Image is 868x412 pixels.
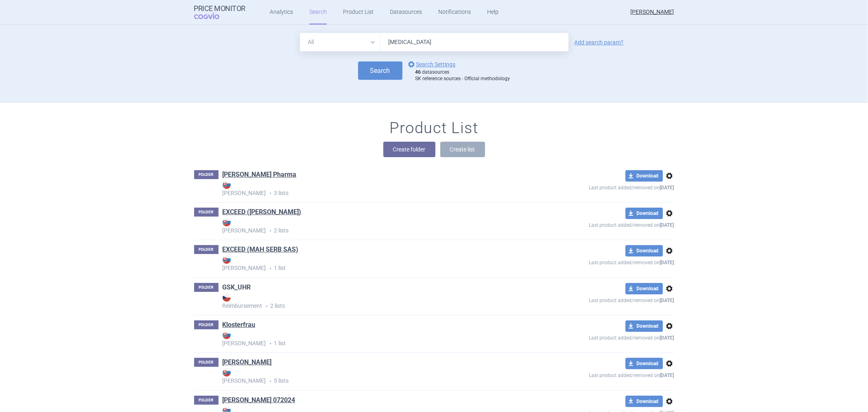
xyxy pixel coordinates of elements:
p: Last product added/removed on [530,182,674,192]
p: FOLDER [194,358,219,367]
a: EXCEED (MAH SERB SAS) [223,245,299,254]
button: Search [358,61,402,80]
strong: 46 [415,69,421,75]
img: CZ [223,294,231,302]
i: • [266,189,274,197]
p: Last product added/removed on [530,294,674,305]
p: FOLDER [194,283,219,292]
a: [PERSON_NAME] Pharma [223,170,297,179]
p: Last product added/removed on [530,219,674,229]
strong: [PERSON_NAME] [223,218,530,234]
button: Download [625,283,663,294]
strong: [PERSON_NAME] [223,256,530,271]
strong: [DATE] [660,260,674,265]
p: 5 lists [223,368,530,385]
h1: EXCEED (MAH Hansa) [223,208,302,218]
strong: [DATE] [660,298,674,303]
h1: Klosterfrau [223,320,256,331]
strong: [PERSON_NAME] [223,331,530,346]
p: FOLDER [194,396,219,405]
span: COGVIO [194,13,231,19]
p: Last product added/removed on [530,256,674,267]
p: Last product added/removed on [530,369,674,379]
p: 1 list [223,331,530,348]
i: • [266,265,274,273]
a: [PERSON_NAME] [223,358,272,367]
a: EXCEED ([PERSON_NAME]) [223,208,302,217]
i: • [266,340,274,348]
h1: EXCEED (MAH SERB SAS) [223,245,299,256]
p: FOLDER [194,245,219,254]
i: • [262,302,271,310]
h1: ELVA Pharma [223,170,297,181]
p: 2 lists [223,218,530,235]
strong: [DATE] [660,222,674,228]
p: 1 list [223,256,530,272]
button: Create list [440,142,485,157]
img: SK [223,368,231,377]
button: Download [625,170,663,182]
p: FOLDER [194,208,219,217]
strong: [PERSON_NAME] [223,368,530,384]
p: FOLDER [194,320,219,329]
img: SK [223,331,231,339]
button: Download [625,208,663,219]
strong: [DATE] [660,185,674,191]
img: SK [223,181,231,189]
h1: GSK_UHR [223,283,251,294]
h1: Pierre Fabre 072024 [223,396,295,406]
img: SK [223,256,231,264]
strong: [PERSON_NAME] [223,181,530,196]
div: datasources SK reference sources - Official methodology [415,69,510,82]
button: Download [625,358,663,369]
i: • [266,377,274,386]
h1: Product List [390,119,479,138]
strong: [DATE] [660,335,674,341]
img: SK [223,218,231,226]
button: Create folder [383,142,435,157]
a: Price MonitorCOGVIO [194,4,246,20]
strong: [DATE] [660,373,674,378]
i: • [266,227,274,235]
a: Add search param? [575,39,624,45]
strong: Reimbursement [223,294,530,309]
button: Download [625,245,663,256]
strong: Price Monitor [194,4,246,13]
a: Klosterfrau [223,320,256,329]
a: GSK_UHR [223,283,251,292]
p: FOLDER [194,170,219,179]
a: [PERSON_NAME] 072024 [223,396,295,405]
p: 3 lists [223,181,530,197]
h1: Pierre Fabre [223,358,272,368]
button: Download [625,320,663,332]
button: Download [625,396,663,407]
p: Last product added/removed on [530,332,674,342]
a: Search Settings [407,59,456,69]
p: 2 lists [223,294,530,310]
